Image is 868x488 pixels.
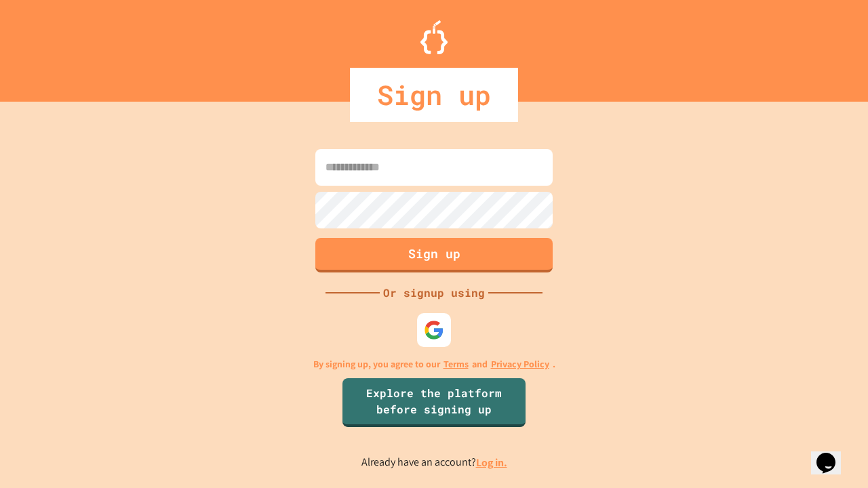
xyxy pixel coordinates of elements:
[491,357,549,371] a: Privacy Policy
[313,357,555,371] p: By signing up, you agree to our and .
[420,20,448,54] img: Logo.svg
[342,378,526,427] a: Explore the platform before signing up
[424,320,444,340] img: google-icon.svg
[476,455,507,470] a: Log in.
[350,68,518,122] div: Sign up
[380,285,488,301] div: Or signup using
[443,357,469,371] a: Terms
[811,434,854,474] iframe: chat widget
[361,454,507,471] p: Already have an account?
[315,238,553,272] button: Sign up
